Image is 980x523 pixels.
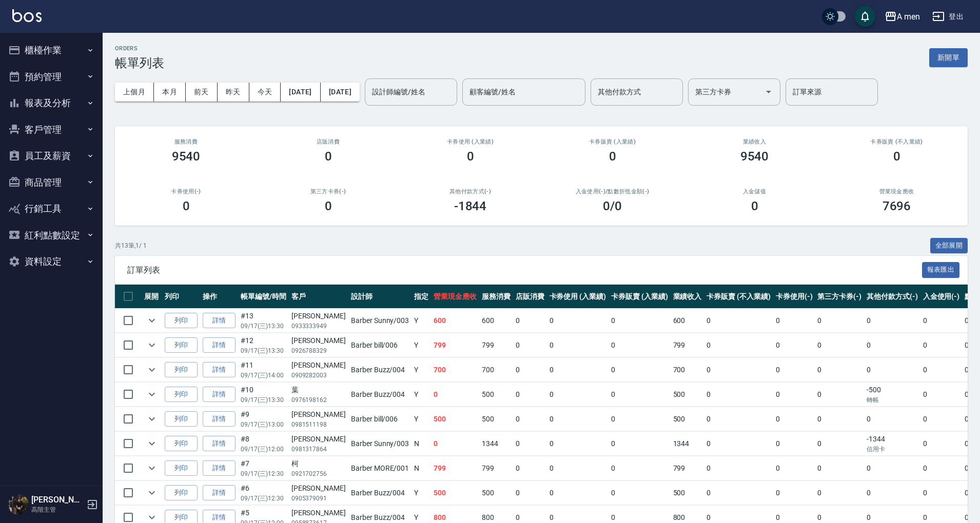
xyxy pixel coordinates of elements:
td: #8 [238,432,289,456]
td: Barber Sunny /003 [348,309,411,333]
p: 09/17 (三) 12:30 [241,494,286,503]
h2: 卡券販賣 (不入業績) [838,138,955,145]
p: 轉帳 [867,395,918,405]
button: 前天 [186,83,218,102]
td: 700 [479,358,513,382]
td: Barber Buzz /004 [348,383,411,407]
td: 0 [920,432,963,456]
td: #10 [238,383,289,407]
div: [PERSON_NAME] [291,434,346,445]
button: 列印 [165,337,198,353]
div: [PERSON_NAME] [291,409,346,420]
td: 600 [671,309,704,333]
td: 0 [609,432,671,456]
td: 500 [431,481,479,505]
h3: 0 [893,149,900,164]
h3: 7696 [883,199,911,213]
td: 0 [920,383,963,407]
td: 799 [479,333,513,357]
button: expand row [144,485,160,500]
td: 0 [773,383,815,407]
th: 展開 [142,285,162,309]
td: #9 [238,407,289,431]
th: 入金使用(-) [920,285,963,309]
td: 500 [671,407,704,431]
td: 500 [479,481,513,505]
p: 高階主管 [31,505,84,514]
td: Barber MORE /001 [348,456,411,480]
th: 營業現金應收 [431,285,479,309]
div: A men [897,10,920,23]
td: 0 [547,358,609,382]
td: Y [411,333,431,357]
button: expand row [144,337,160,353]
td: 0 [920,456,963,480]
td: 0 [815,432,864,456]
td: #6 [238,481,289,505]
button: 資料設定 [4,248,99,275]
h2: 卡券使用(-) [127,188,245,195]
td: 500 [479,407,513,431]
button: [DATE] [321,83,360,102]
td: N [411,456,431,480]
td: #13 [238,309,289,333]
th: 其他付款方式(-) [864,285,920,309]
td: 0 [513,333,547,357]
td: Barber bill /006 [348,407,411,431]
td: 0 [773,309,815,333]
td: 1344 [479,432,513,456]
button: 客戶管理 [4,116,99,143]
h2: 營業現金應收 [838,188,955,195]
td: 0 [815,383,864,407]
button: 報表及分析 [4,90,99,116]
p: 0976198162 [291,395,346,405]
th: 卡券販賣 (入業績) [609,285,671,309]
td: 0 [815,481,864,505]
td: 799 [671,333,704,357]
button: expand row [144,436,160,451]
button: 登出 [928,7,968,26]
p: 09/17 (三) 13:30 [241,395,286,405]
button: 昨天 [218,83,249,102]
td: 0 [773,456,815,480]
button: expand row [144,460,160,476]
td: 0 [920,407,963,431]
td: 0 [864,309,920,333]
h2: 第三方卡券(-) [269,188,387,195]
td: #7 [238,456,289,480]
th: 操作 [200,285,238,309]
button: expand row [144,387,160,402]
td: 0 [609,309,671,333]
td: 0 [513,481,547,505]
a: 詳情 [203,436,236,452]
button: A men [880,6,924,27]
div: [PERSON_NAME] [291,360,346,371]
button: 櫃檯作業 [4,37,99,64]
span: 訂單列表 [127,265,922,275]
a: 詳情 [203,337,236,353]
p: 09/17 (三) 12:30 [241,469,286,478]
button: 本月 [154,83,186,102]
td: 0 [547,481,609,505]
td: 0 [609,333,671,357]
a: 新開單 [929,52,968,62]
h3: 服務消費 [127,138,245,145]
td: 799 [479,456,513,480]
th: 業績收入 [671,285,704,309]
td: 500 [671,383,704,407]
button: 商品管理 [4,169,99,196]
h2: 業績收入 [696,138,813,145]
td: 0 [547,383,609,407]
td: 700 [431,358,479,382]
a: 詳情 [203,313,236,329]
td: 1344 [671,432,704,456]
button: 列印 [165,436,198,452]
p: 信用卡 [867,445,918,454]
button: 列印 [165,460,198,476]
div: [PERSON_NAME] [291,311,346,321]
td: #12 [238,333,289,357]
p: 0926788329 [291,346,346,355]
td: 0 [609,456,671,480]
button: 列印 [165,411,198,427]
button: 列印 [165,387,198,403]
